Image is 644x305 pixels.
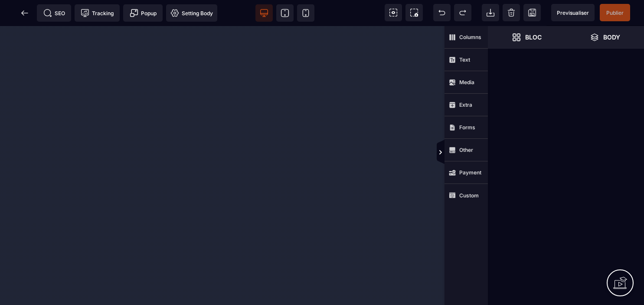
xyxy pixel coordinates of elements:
[459,147,473,153] strong: Other
[459,34,481,40] strong: Columns
[603,34,620,40] strong: Body
[551,4,595,21] span: Preview
[525,34,542,40] strong: Bloc
[385,4,402,21] span: View components
[170,9,213,17] span: Setting Body
[606,10,624,16] span: Publier
[488,26,566,49] span: Open Blocks
[566,26,644,49] span: Open Layer Manager
[459,124,475,131] strong: Forms
[81,9,114,17] span: Tracking
[459,102,472,108] strong: Extra
[459,169,481,176] strong: Payment
[130,9,157,17] span: Popup
[405,4,423,21] span: Screenshot
[557,10,589,16] span: Previsualiser
[459,192,479,199] strong: Custom
[459,79,474,85] strong: Media
[43,9,65,17] span: SEO
[459,56,470,63] strong: Text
